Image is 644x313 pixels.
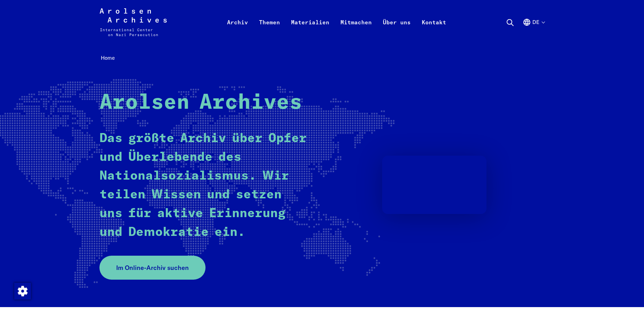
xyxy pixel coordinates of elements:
a: Materialien [285,17,335,44]
button: Deutsch, Sprachauswahl [523,18,545,43]
a: Mitmachen [335,17,377,44]
a: Kontakt [416,17,452,44]
nav: Primär [222,8,452,36]
strong: Arolsen Archives [99,92,302,113]
a: Themen [253,17,285,44]
p: Das größte Archiv über Opfer und Überlebende des Nationalsozialismus. Wir teilen Wissen und setze... [99,129,310,242]
a: Über uns [377,17,416,44]
span: Home [101,55,115,61]
a: Im Online-Archiv suchen [99,256,206,280]
img: Zustimmung ändern [14,283,31,299]
span: Im Online-Archiv suchen [116,263,189,272]
a: Archiv [222,17,253,44]
nav: Breadcrumb [99,53,545,64]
